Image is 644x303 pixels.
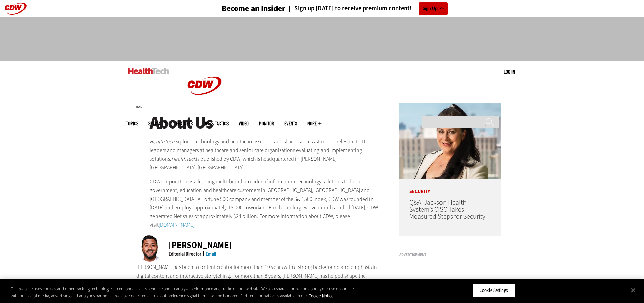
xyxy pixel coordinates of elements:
a: Features [176,121,193,126]
a: Video [239,121,249,126]
button: Cookie Settings [473,283,515,298]
div: [PERSON_NAME] [169,241,232,249]
img: Home [179,61,230,111]
a: Sign up [DATE] to receive premium content! [285,5,412,12]
img: Connie Barrera [399,103,501,179]
a: Sign Up [419,2,448,15]
a: Events [284,121,297,126]
p: CDW Corporation is a leading multi-brand provider of information technology solutions to business... [150,177,382,229]
span: More [307,121,321,126]
div: This website uses cookies and other tracking technologies to enhance user experience and to analy... [11,286,354,299]
a: Log in [504,69,515,75]
a: [DOMAIN_NAME] [159,221,194,228]
div: Editorial Director [169,251,201,256]
button: Close [626,283,641,298]
h3: Advertisement [399,253,501,257]
img: Home [128,68,169,74]
h3: Become an Insider [222,5,285,13]
span: Specialty [148,121,166,126]
img: Ricky Ribeiro [136,235,163,262]
p: Security [399,179,501,194]
a: MonITor [259,121,274,126]
a: Tips & Tactics [203,121,229,126]
a: Q&A: Jackson Health System’s CISO Takes Measured Steps for Security [409,198,485,221]
a: Email [206,250,216,257]
em: HealthTech [171,155,196,162]
iframe: advertisement [199,24,445,54]
a: CDW [179,106,230,113]
em: HealthTech [150,138,174,145]
a: More information about your privacy [309,293,333,299]
a: Become an Insider [196,5,285,13]
p: explores technology and healthcare issues — and shares success stories — relevant to IT leaders a... [150,137,382,172]
span: Topics [126,121,138,126]
div: User menu [504,68,515,75]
